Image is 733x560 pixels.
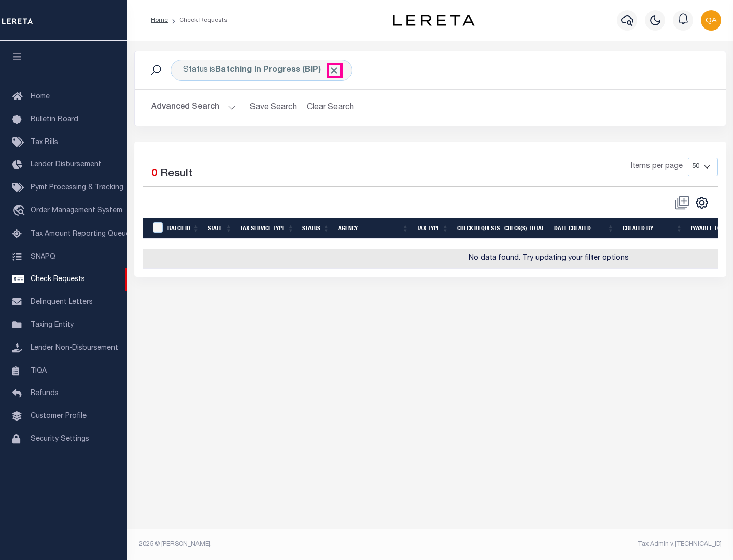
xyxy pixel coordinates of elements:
[701,10,721,31] img: svg+xml;base64,PHN2ZyB4bWxucz0iaHR0cDovL3d3dy53My5vcmcvMjAwMC9zdmciIHBvaW50ZXItZXZlbnRzPSJub25lIi...
[393,15,474,26] img: logo-dark.svg
[303,98,358,118] button: Clear Search
[31,436,89,443] span: Security Settings
[550,218,618,239] th: Date Created: activate to sort column ascending
[31,161,101,169] span: Lender Disbursement
[31,93,50,100] span: Home
[163,218,204,239] th: Batch Id: activate to sort column ascending
[31,139,58,146] span: Tax Bills
[31,276,85,283] span: Check Requests
[438,540,722,549] div: Tax Admin v.[TECHNICAL_ID]
[131,540,431,549] div: 2025 © [PERSON_NAME].
[631,161,683,173] span: Items per page
[31,116,78,123] span: Bulletin Board
[168,16,228,25] li: Check Requests
[160,166,192,182] label: Result
[31,184,123,191] span: Pymt Processing & Tracking
[31,322,74,329] span: Taxing Entity
[329,65,340,76] span: Click to Remove
[215,66,340,74] b: Batching In Progress (BIP)
[151,169,157,179] span: 0
[236,218,298,239] th: Tax Service Type: activate to sort column ascending
[31,367,47,374] span: TIQA
[453,218,500,239] th: Check Requests
[31,207,122,214] span: Order Management System
[151,98,236,118] button: Advanced Search
[31,253,55,260] span: SNAPQ
[12,205,29,218] i: travel_explore
[31,299,93,306] span: Delinquent Letters
[31,345,118,352] span: Lender Non-Disbursement
[31,231,130,238] span: Tax Amount Reporting Queue
[171,60,352,81] div: Status is
[244,98,303,118] button: Save Search
[334,218,413,239] th: Agency: activate to sort column ascending
[31,390,59,397] span: Refunds
[500,218,550,239] th: Check(s) Total
[204,218,236,239] th: State: activate to sort column ascending
[298,218,334,239] th: Status: activate to sort column ascending
[151,17,168,23] a: Home
[413,218,453,239] th: Tax Type: activate to sort column ascending
[618,218,687,239] th: Created By: activate to sort column ascending
[31,413,87,420] span: Customer Profile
